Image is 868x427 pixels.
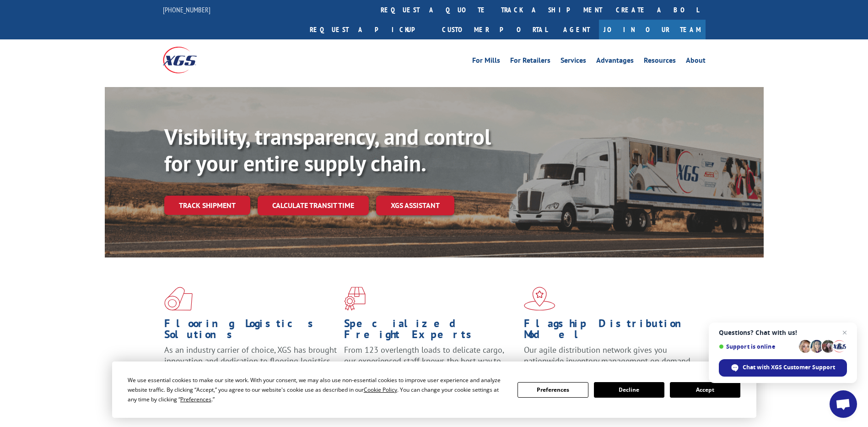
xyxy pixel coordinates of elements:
a: XGS ASSISTANT [376,196,454,215]
a: Request a pickup [303,20,435,39]
div: Cookie Consent Prompt [112,361,756,418]
b: Visibility, transparency, and control for your entire supply chain. [164,122,491,177]
span: Questions? Chat with us! [719,329,847,336]
span: Preferences [180,395,211,403]
div: Chat with XGS Customer Support [719,359,847,377]
span: Our agile distribution network gives you nationwide inventory management on demand. [524,345,692,366]
span: Chat with XGS Customer Support [743,363,835,372]
a: About [686,57,706,67]
h1: Specialized Freight Experts [344,318,517,345]
a: Track shipment [164,196,250,215]
button: Accept [670,382,740,398]
a: Join Our Team [599,20,706,39]
a: Customer Portal [435,20,554,39]
span: Close chat [839,327,850,338]
button: Decline [594,382,664,398]
h1: Flagship Distribution Model [524,318,697,345]
a: Calculate transit time [258,196,369,215]
a: Services [561,57,586,67]
a: [PHONE_NUMBER] [163,5,210,14]
div: We use essential cookies to make our site work. With your consent, we may also use non-essential ... [128,375,507,404]
a: For Retailers [510,57,550,67]
img: xgs-icon-flagship-distribution-model-red [524,287,555,311]
img: xgs-icon-focused-on-flooring-red [344,287,366,311]
a: For Mills [472,57,500,67]
h1: Flooring Logistics Solutions [164,318,337,345]
span: As an industry carrier of choice, XGS has brought innovation and dedication to flooring logistics... [164,345,337,377]
a: Resources [644,57,676,67]
button: Preferences [518,382,588,398]
span: Support is online [719,343,796,350]
a: Advantages [596,57,634,67]
div: Open chat [830,390,857,418]
span: Cookie Policy [364,386,397,394]
img: xgs-icon-total-supply-chain-intelligence-red [164,287,193,311]
p: From 123 overlength loads to delicate cargo, our experienced staff knows the best way to move you... [344,345,517,385]
a: Agent [554,20,599,39]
